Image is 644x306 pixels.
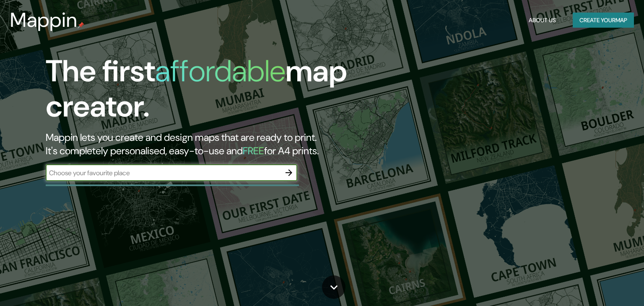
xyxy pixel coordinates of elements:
[573,13,634,28] button: Create yourmap
[10,8,78,32] h3: Mappin
[46,168,280,178] input: Choose your favourite place
[243,144,264,157] h5: FREE
[46,54,368,131] h1: The first map creator.
[525,13,559,28] button: About Us
[78,22,84,29] img: mappin-pin
[46,131,368,158] h2: Mappin lets you create and design maps that are ready to print. It's completely personalised, eas...
[155,52,286,91] h1: affordable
